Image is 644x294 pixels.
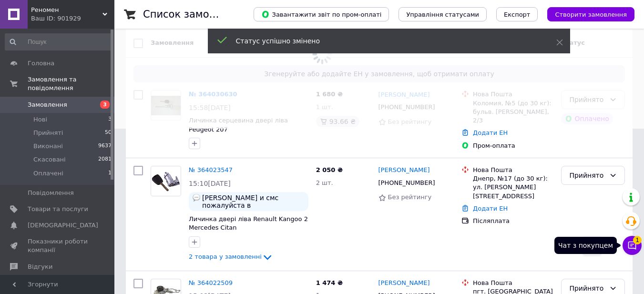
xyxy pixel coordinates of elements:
div: Статус успішно змінено [236,36,532,46]
span: Реномен [31,6,102,14]
span: Прийняті [33,129,63,137]
span: Завантажити звіт по пром-оплаті [261,10,381,19]
div: Пром-оплата [473,142,553,150]
span: 3 [100,101,110,109]
span: 9637 [98,142,112,151]
span: 1 [108,169,112,178]
a: Створити замовлення [538,10,634,18]
a: Додати ЕН [473,129,508,136]
span: [PHONE_NUMBER] [378,179,435,186]
a: Фото товару [151,166,181,196]
span: Показники роботи компанії [28,237,88,254]
img: Фото товару [151,167,181,195]
a: Додати ЕН [473,205,508,212]
button: Чат з покупцем1 [623,236,642,255]
h1: Список замовлень [143,9,240,20]
span: [PERSON_NAME] и смс пожалуйста в [GEOGRAPHIC_DATA] [202,194,305,209]
a: 2 товара у замовленні [189,253,273,260]
div: Ваш ID: 901929 [31,14,114,23]
span: 1 [633,236,642,244]
span: Оплачені [33,169,63,178]
span: Експорт [504,11,531,18]
span: Товари та послуги [28,205,88,213]
div: Чат з покупцем [554,237,617,254]
a: Личинка серцевина двері ліва Peugeot 207 [189,117,288,133]
span: Замовлення та повідомлення [28,75,114,92]
span: 2 товара у замовленні [189,253,262,261]
span: Повідомлення [28,189,74,197]
span: [DEMOGRAPHIC_DATA] [28,221,98,230]
span: 15:10[DATE] [189,180,231,187]
span: 50 [105,129,112,137]
span: Нові [33,115,47,124]
span: Без рейтингу [388,193,432,201]
span: Створити замовлення [555,11,627,18]
a: № 364023547 [189,166,233,173]
span: Замовлення [28,101,67,109]
div: Днепр, №17 (до 30 кг): ул. [PERSON_NAME][STREET_ADDRESS] [473,174,553,201]
div: Післяплата [473,217,553,225]
div: Нова Пошта [473,166,553,174]
span: Відгуки [28,263,52,271]
span: Скасовані [33,155,66,164]
div: Нова Пошта [473,279,553,287]
img: :speech_balloon: [193,194,200,202]
span: 1 474 ₴ [316,279,343,286]
a: Личинка двері ліва Renault Kangoo 2 Mercedes Citan [189,215,308,232]
span: Управління статусами [406,11,479,18]
span: 2081 [98,155,112,164]
span: 3 [108,115,112,124]
input: Пошук [5,33,112,51]
a: [PERSON_NAME] [378,279,430,288]
button: Управління статусами [399,7,487,21]
span: Головна [28,59,54,68]
div: Прийнято [569,283,605,294]
div: Прийнято [569,170,605,181]
button: Створити замовлення [547,7,634,21]
a: № 364022509 [189,279,233,286]
button: Завантажити звіт по пром-оплаті [254,7,389,21]
button: Експорт [496,7,538,21]
span: 2 050 ₴ [316,166,343,173]
a: [PERSON_NAME] [378,166,430,175]
span: Виконані [33,142,63,151]
span: 2 шт. [316,179,333,186]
